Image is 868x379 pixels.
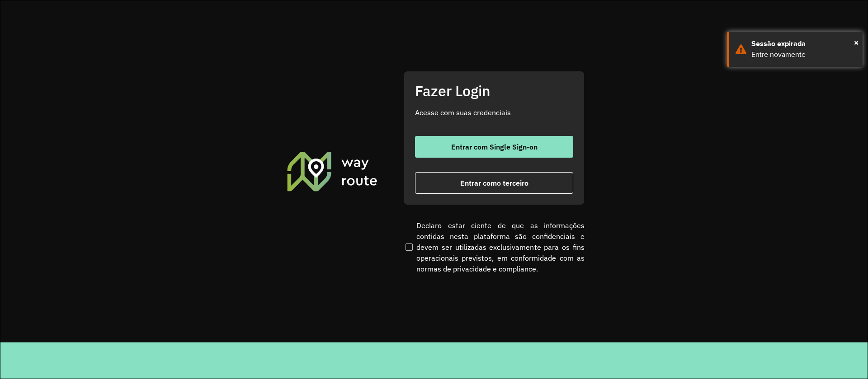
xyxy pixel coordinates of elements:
div: Sessão expirada [751,38,856,49]
div: Entre novamente [751,49,856,60]
span: × [854,36,859,49]
button: button [415,172,573,194]
img: Roteirizador AmbevTech [286,150,379,192]
h2: Fazer Login [415,82,573,99]
span: Entrar com Single Sign-on [451,143,538,150]
button: button [415,136,573,158]
span: Entrar como terceiro [460,179,528,187]
label: Declaro estar ciente de que as informações contidas nesta plataforma são confidenciais e devem se... [404,220,585,274]
p: Acesse com suas credenciais [415,107,573,118]
button: Close [854,36,859,49]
